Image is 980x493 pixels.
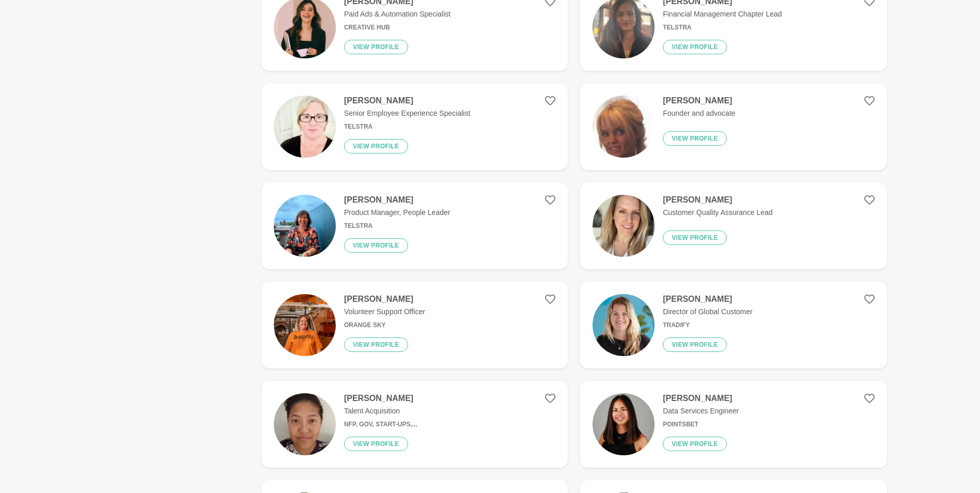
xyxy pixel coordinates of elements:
[663,195,772,205] h4: [PERSON_NAME]
[344,195,450,205] h4: [PERSON_NAME]
[344,437,408,451] button: View profile
[344,406,417,417] p: Talent Acquisition
[344,222,450,230] h6: Telstra
[344,306,425,317] p: Volunteer Support Officer
[344,123,470,131] h6: Telstra
[663,131,727,146] button: View profile
[663,321,753,329] h6: Tradify
[580,182,886,269] a: [PERSON_NAME]Customer Quality Assurance LeadView profile
[261,381,568,468] a: [PERSON_NAME]Talent AcquisitionNFP, Gov, Start-Ups,...View profile
[344,96,470,106] h4: [PERSON_NAME]
[663,406,739,417] p: Data Services Engineer
[593,195,655,257] img: b597f9ae19fafff5421daa582dd825c64c1bce3b-480x640.jpg
[261,182,568,269] a: [PERSON_NAME]Product Manager, People LeaderTelstraView profile
[663,337,727,352] button: View profile
[663,306,753,317] p: Director of Global Customer
[663,40,727,54] button: View profile
[663,108,735,119] p: Founder and advocate
[344,421,417,428] h6: NFP, Gov, Start-Ups,...
[593,393,655,455] img: 8fe84966003935456d1ef163b2a579018e8b2358-1848x2310.jpg
[593,96,655,158] img: 11efa73726d150086d39d59a83bc723f66f1fc14-1170x2532.png
[344,24,450,32] h6: Creative Hub
[261,282,568,368] a: [PERSON_NAME]Volunteer Support OfficerOrange SkyView profile
[344,337,408,352] button: View profile
[663,207,772,218] p: Customer Quality Assurance Lead
[663,437,727,451] button: View profile
[593,294,655,356] img: 2b5545a2970da8487e4847cfea342ccc486e5442-454x454.jpg
[663,294,753,304] h4: [PERSON_NAME]
[663,24,782,32] h6: Telstra
[344,294,425,304] h4: [PERSON_NAME]
[344,238,408,253] button: View profile
[274,96,336,158] img: 76d71eafe8075d13eeea03039b9742996b9cd231-1968x2624.jpg
[344,321,425,329] h6: Orange Sky
[274,393,336,455] img: a39531ed944635f7551ccd831197afe950177119-2208x2944.jpg
[663,230,727,245] button: View profile
[663,96,735,106] h4: [PERSON_NAME]
[344,139,408,153] button: View profile
[274,195,336,257] img: 537bf1279ae339f29a95704064b1b194eed7836f-1206x1608.jpg
[663,421,739,428] h6: Pointsbet
[580,83,886,170] a: [PERSON_NAME]Founder and advocateView profile
[261,83,568,170] a: [PERSON_NAME]Senior Employee Experience SpecialistTelstraView profile
[344,207,450,218] p: Product Manager, People Leader
[580,381,886,468] a: [PERSON_NAME]Data Services EngineerPointsbetView profile
[663,9,782,20] p: Financial Management Chapter Lead
[344,393,417,404] h4: [PERSON_NAME]
[344,40,408,54] button: View profile
[663,393,739,404] h4: [PERSON_NAME]
[274,294,336,356] img: 59e87df8aaa7eaf358d21335300623ab6c639fad-717x623.jpg
[344,108,470,119] p: Senior Employee Experience Specialist
[344,9,450,20] p: Paid Ads & Automation Specialist
[580,282,886,368] a: [PERSON_NAME]Director of Global CustomerTradifyView profile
